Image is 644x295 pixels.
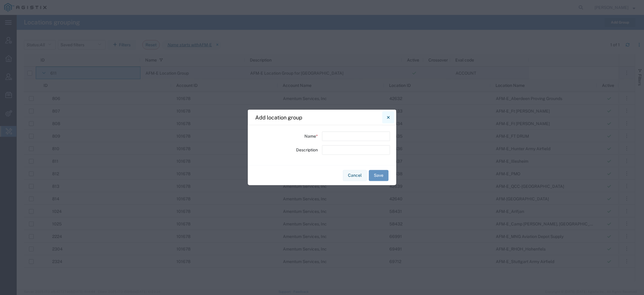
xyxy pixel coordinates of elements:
[255,113,302,122] h4: Add location group
[382,111,394,123] button: Close
[304,131,318,141] label: Name
[369,170,388,181] button: Save
[296,145,318,155] label: Description
[343,170,367,181] button: Cancel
